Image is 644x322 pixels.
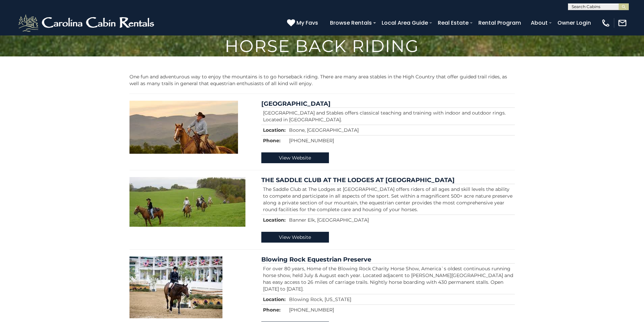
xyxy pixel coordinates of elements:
td: Boone, [GEOGRAPHIC_DATA] [287,125,515,135]
td: Blowing Rock, [US_STATE] [287,294,515,304]
strong: Location: [263,127,286,133]
a: Real Estate [434,17,472,29]
span: My Favs [296,19,318,27]
td: The Saddle Club at The Lodges at [GEOGRAPHIC_DATA] offers riders of all ages and skill levels the... [261,184,515,215]
a: View Website [261,232,329,243]
a: Browse Rentals [327,17,375,29]
td: [PHONE_NUMBER] [287,304,515,315]
strong: Location: [263,296,286,302]
img: New River Ranch [129,101,238,154]
img: THE SADDLE CLUB AT THE LODGES AT EAGLES NEST [129,177,245,227]
a: Owner Login [554,17,594,29]
strong: Phone: [263,138,281,144]
a: Local Area Guide [378,17,431,29]
p: One fun and adventurous way to enjoy the mountains is to go horseback riding. There are many area... [129,73,515,87]
a: My Favs [287,19,320,27]
img: mail-regular-white.png [618,18,627,28]
td: Banner Elk, [GEOGRAPHIC_DATA] [287,215,515,225]
td: [GEOGRAPHIC_DATA] and Stables offers classical teaching and training with indoor and outdoor ring... [261,108,515,125]
img: phone-regular-white.png [601,18,611,28]
a: Rental Program [475,17,524,29]
a: About [527,17,551,29]
strong: Phone: [263,307,281,313]
a: Blowing Rock Equestrian Preserve [261,256,371,263]
td: [PHONE_NUMBER] [287,135,515,146]
img: Blowing Rock Equestrian Preserve [129,256,222,318]
strong: Location: [263,217,286,223]
a: THE SADDLE CLUB AT THE LODGES AT [GEOGRAPHIC_DATA] [261,176,455,184]
td: For over 80 years, Home of the Blowing Rock Charity Horse Show, America`s oldest continuous runni... [261,263,515,294]
a: View Website [261,152,329,163]
a: [GEOGRAPHIC_DATA] [261,100,331,107]
img: White-1-2.png [17,13,157,33]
